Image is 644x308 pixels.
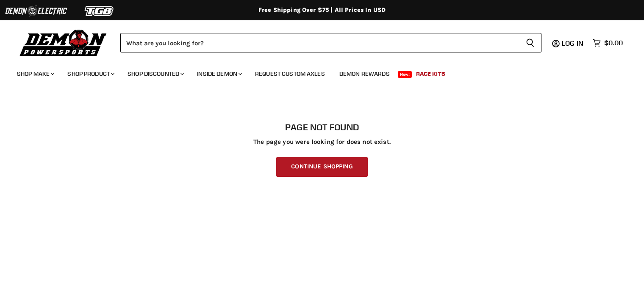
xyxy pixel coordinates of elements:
[562,39,583,47] span: Log in
[191,65,247,82] a: Inside Demon
[120,33,519,52] input: Search
[604,39,623,47] span: $0.00
[17,122,627,132] h1: Page not found
[68,3,131,19] img: TGB Logo 2
[11,65,59,82] a: Shop Make
[249,65,331,82] a: Request Custom Axles
[519,33,541,52] button: Search
[333,65,396,82] a: Demon Rewards
[588,37,627,49] a: $0.00
[410,65,452,82] a: Race Kits
[276,157,367,177] a: Continue Shopping
[120,33,541,52] form: Product
[121,65,189,82] a: Shop Discounted
[11,62,621,82] ul: Main menu
[4,3,68,19] img: Demon Electric Logo 2
[398,71,412,78] span: New!
[558,39,588,47] a: Log in
[17,27,110,58] img: Demon Powersports
[17,138,627,146] p: The page you were looking for does not exist.
[61,65,119,82] a: Shop Product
